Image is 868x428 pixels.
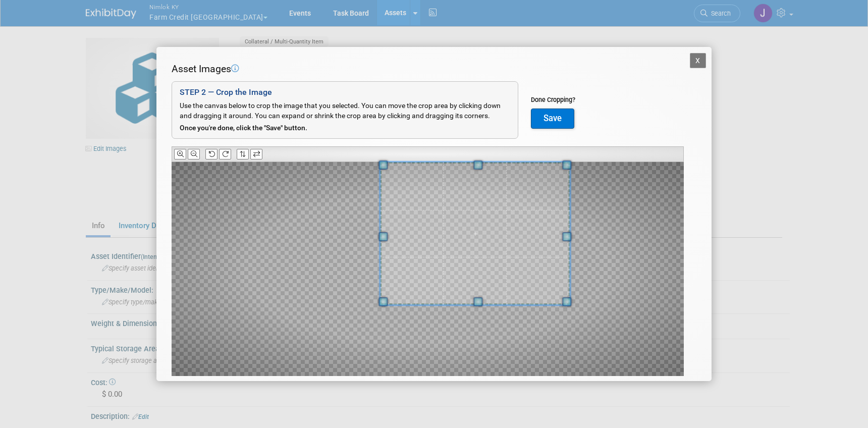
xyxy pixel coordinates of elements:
button: Flip Vertically [237,149,249,159]
div: Done Cropping? [531,95,575,104]
span: Use the canvas below to crop the image that you selected. You can move the crop area by clicking ... [180,101,501,120]
div: STEP 2 — Crop the Image [180,87,510,98]
button: X [690,53,706,68]
button: Zoom Out [188,149,200,159]
div: Once you're done, click the "Save" button. [180,123,510,133]
button: Flip Horizontally [250,149,262,159]
button: Rotate Counter-clockwise [205,149,218,159]
button: Rotate Clockwise [219,149,231,159]
button: Save [531,109,574,129]
div: Asset Images [172,62,684,76]
button: Zoom In [174,149,186,159]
